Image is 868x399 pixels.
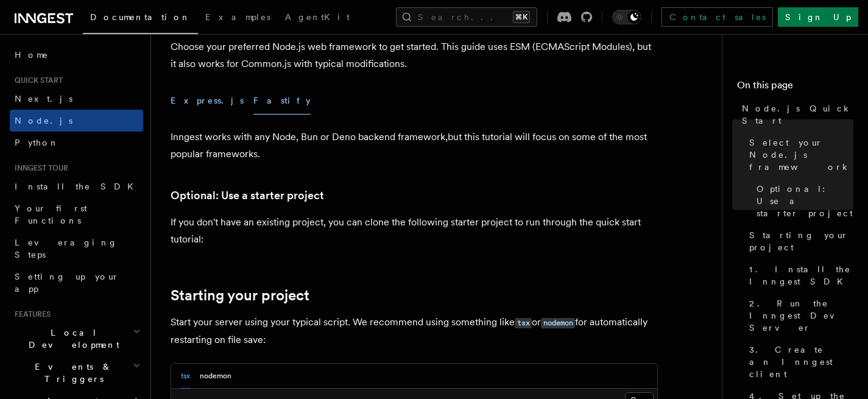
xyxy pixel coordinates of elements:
a: Optional: Use a starter project [752,178,853,224]
span: Optional: Use a starter project [757,183,853,219]
a: Examples [198,4,278,33]
a: Leveraging Steps [10,231,143,266]
button: Fastify [253,87,311,115]
span: Local Development [10,327,133,351]
code: nodemon [541,318,575,328]
span: 3. Create an Inngest client [749,344,853,380]
span: Node.js Quick Start [742,102,853,127]
a: 1. Install the Inngest SDK [744,258,853,292]
button: Search...⌘K [396,7,537,27]
a: Home [10,44,143,66]
span: Your first Functions [15,203,87,225]
a: Install the SDK [10,175,143,197]
span: Install the SDK [15,182,141,191]
a: nodemon [541,316,575,328]
p: Choose your preferred Node.js web framework to get started. This guide uses ESM (ECMAScript Modul... [171,38,658,72]
kbd: ⌘K [513,11,530,23]
span: Python [15,138,59,147]
span: AgentKit [285,12,350,22]
h4: On this page [737,78,853,97]
span: Setting up your app [15,272,119,294]
span: Inngest tour [10,163,68,173]
span: Next.js [15,94,72,104]
span: Home [15,49,49,61]
a: Sign Up [778,7,858,27]
a: 3. Create an Inngest client [744,339,853,385]
a: AgentKit [278,4,357,33]
span: 1. Install the Inngest SDK [749,263,853,288]
p: Inngest works with any Node, Bun or Deno backend framework,but this tutorial will focus on some o... [171,129,658,163]
code: tsx [515,318,532,328]
a: Optional: Use a starter project [171,187,324,204]
a: Contact sales [662,7,773,27]
span: Leveraging Steps [15,238,118,260]
a: Next.js [10,88,143,110]
a: Select your Node.js framework [744,132,853,178]
span: Starting your project [749,229,853,253]
a: 2. Run the Inngest Dev Server [744,292,853,339]
a: Starting your project [744,224,853,258]
button: Local Development [10,322,143,356]
button: Toggle dark mode [612,10,641,24]
span: Features [10,309,51,319]
a: Documentation [83,4,198,34]
button: tsx [181,364,190,389]
a: tsx [515,316,532,328]
span: 2. Run the Inngest Dev Server [749,297,853,334]
p: Start your server using your typical script. We recommend using something like or for automatical... [171,314,658,348]
span: Quick start [10,76,63,85]
button: Events & Triggers [10,356,143,390]
a: Setting up your app [10,266,143,300]
a: Python [10,132,143,154]
a: Node.js [10,110,143,132]
span: Examples [205,12,270,22]
p: If you don't have an existing project, you can clone the following starter project to run through... [171,214,658,248]
span: Documentation [90,12,191,22]
a: Starting your project [171,287,309,304]
button: nodemon [200,364,231,389]
span: Node.js [15,116,72,125]
span: Events & Triggers [10,361,133,385]
a: Node.js Quick Start [737,97,853,132]
span: Select your Node.js framework [749,136,853,173]
a: Your first Functions [10,197,143,231]
button: Express.js [171,87,244,115]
